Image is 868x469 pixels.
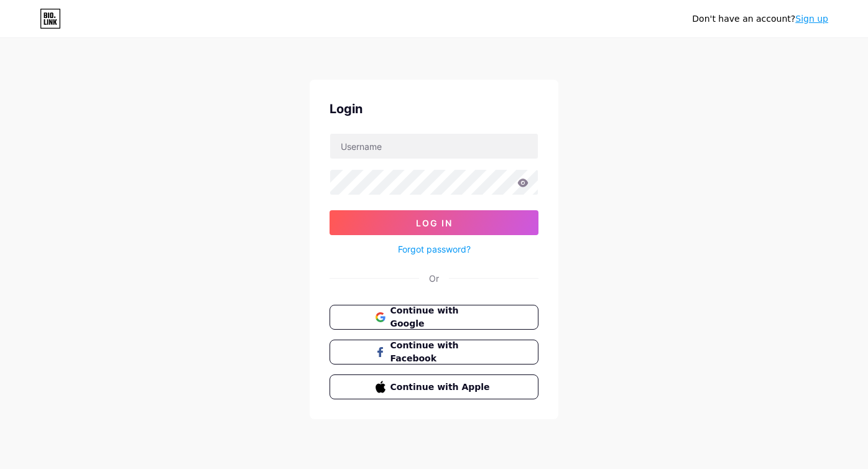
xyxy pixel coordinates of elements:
span: Continue with Facebook [390,339,493,365]
span: Continue with Google [390,304,493,330]
input: Username [330,134,538,159]
a: Sign up [795,14,828,24]
div: Or [429,272,439,285]
button: Continue with Apple [330,374,538,399]
button: Continue with Facebook [330,340,538,365]
span: Log In [416,218,453,228]
button: Continue with Google [330,305,538,330]
div: Login [330,100,538,118]
div: Don't have an account? [692,12,828,26]
button: Log In [330,210,538,235]
a: Forgot password? [398,243,471,256]
span: Continue with Apple [390,381,493,394]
